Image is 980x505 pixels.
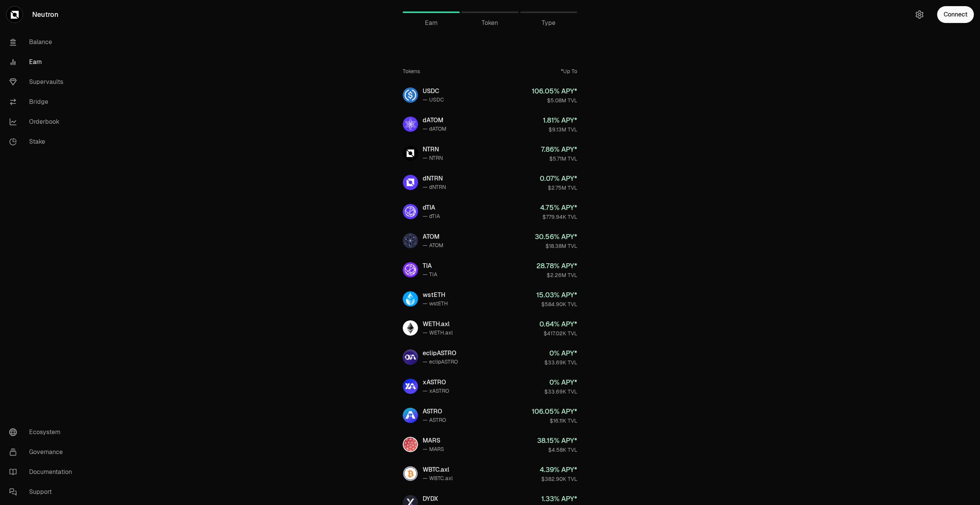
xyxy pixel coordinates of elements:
[540,202,577,213] div: 4.75 % APY*
[403,233,418,248] img: ATOM
[403,320,418,336] img: WETH.axl
[397,227,583,254] a: ATOMATOM— ATOM30.56% APY*$18.38M TVL
[423,300,448,307] div: — wstETH
[482,18,498,28] span: Token
[536,290,577,300] div: 15.03 % APY*
[397,110,583,138] a: dATOMdATOM— dATOM1.81% APY*$9.13M TVL
[3,112,83,132] a: Orderbook
[423,125,446,133] div: — dATOM
[397,372,583,400] a: xASTROxASTRO— xASTRO0% APY*$33.69K TVL
[539,330,577,337] div: $417.02K TVL
[423,407,446,416] div: ASTRO
[397,402,583,429] a: ASTROASTRO— ASTRO106.05% APY*$16.11K TVL
[532,417,577,425] div: $16.11K TVL
[397,343,583,371] a: eclipASTROeclipASTRO— eclipASTRO0% APY*$33.69K TVL
[403,408,418,423] img: ASTRO
[543,126,577,133] div: $9.13M TVL
[423,445,444,453] div: — MARS
[937,6,974,23] button: Connect
[397,256,583,284] a: TIATIA— TIA28.78% APY*$2.26M TVL
[423,329,453,336] div: — WETH.axl
[535,231,577,242] div: 30.56 % APY*
[397,285,583,313] a: wstETHwstETH— wstETH15.03% APY*$584.90K TVL
[423,436,444,445] div: MARS
[403,87,418,103] img: USDC
[423,116,446,125] div: dATOM
[536,271,577,279] div: $2.26M TVL
[423,358,458,366] div: — eclipASTRO
[403,67,420,75] div: Tokens
[3,92,83,112] a: Bridge
[423,494,443,503] div: DYDX
[423,378,449,387] div: xASTRO
[423,96,444,103] div: — USDC
[532,86,577,97] div: 106.05 % APY*
[3,442,83,462] a: Governance
[423,87,444,96] div: USDC
[423,203,440,212] div: dTIA
[403,3,460,21] a: Earn
[423,145,443,154] div: NTRN
[423,416,446,424] div: — ASTRO
[542,18,555,28] span: Type
[544,359,577,366] div: $33.69K TVL
[423,349,458,358] div: eclipASTRO
[3,132,83,152] a: Stake
[537,435,577,446] div: 38.15 % APY*
[423,474,453,482] div: — WBTC.axl
[403,379,418,394] img: xASTRO
[423,183,446,191] div: — dNTRN
[403,349,418,365] img: eclipASTRO
[3,72,83,92] a: Supervaults
[423,271,437,278] div: — TIA
[541,155,577,162] div: $5.71M TVL
[397,460,583,487] a: WBTC.axlWBTC.axl— WBTC.axl4.39% APY*$382.90K TVL
[544,388,577,395] div: $33.69K TVL
[532,406,577,417] div: 106.05 % APY*
[403,116,418,132] img: dATOM
[423,320,453,329] div: WETH.axl
[535,242,577,250] div: $18.38M TVL
[540,213,577,221] div: $779.94K TVL
[544,377,577,388] div: 0 % APY*
[536,261,577,271] div: 28.78 % APY*
[540,475,577,483] div: $382.90K TVL
[397,169,583,196] a: dNTRNdNTRN— dNTRN0.07% APY*$2.75M TVL
[423,261,437,271] div: TIA
[403,466,418,481] img: WBTC.axl
[3,482,83,502] a: Support
[397,139,583,167] a: NTRNNTRN— NTRN7.86% APY*$5.71M TVL
[397,198,583,225] a: dTIAdTIA— dTIA4.75% APY*$779.94K TVL
[403,437,418,452] img: MARS
[543,115,577,126] div: 1.81 % APY*
[532,97,577,104] div: $5.08M TVL
[423,212,440,220] div: — dTIA
[423,241,443,249] div: — ATOM
[425,18,438,28] span: Earn
[397,314,583,342] a: WETH.axlWETH.axl— WETH.axl0.64% APY*$417.02K TVL
[3,422,83,442] a: Ecosystem
[423,232,443,241] div: ATOM
[3,52,83,72] a: Earn
[3,462,83,482] a: Documentation
[540,184,577,192] div: $2.75M TVL
[397,431,583,458] a: MARSMARS— MARS38.15% APY*$4.58K TVL
[423,465,453,474] div: WBTC.axl
[403,262,418,277] img: TIA
[536,300,577,308] div: $584.90K TVL
[403,146,418,161] img: NTRN
[403,204,418,219] img: dTIA
[423,290,448,300] div: wstETH
[423,387,449,395] div: — xASTRO
[397,81,583,109] a: USDCUSDC— USDC106.05% APY*$5.08M TVL
[540,173,577,184] div: 0.07 % APY*
[541,494,577,504] div: 1.33 % APY*
[541,144,577,155] div: 7.86 % APY*
[423,174,446,183] div: dNTRN
[423,154,443,162] div: — NTRN
[3,32,83,52] a: Balance
[403,175,418,190] img: dNTRN
[537,446,577,454] div: $4.58K TVL
[561,67,577,75] div: *Up To
[540,464,577,475] div: 4.39 % APY*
